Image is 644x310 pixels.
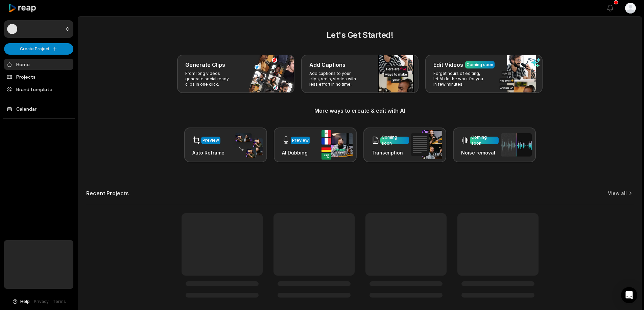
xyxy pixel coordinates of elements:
[461,149,499,156] h3: Noise removal
[86,29,634,41] h2: Let's Get Started!
[621,287,637,303] div: Open Intercom Messenger
[185,61,225,69] h3: Generate Clips
[501,133,532,157] img: noise_removal.png
[282,149,310,156] h3: AI Dubbing
[411,130,442,159] img: transcription.png
[608,190,627,197] a: View all
[185,71,238,87] p: From long videos generate social ready clips in one click.
[4,84,73,95] a: Brand template
[12,299,30,305] button: Help
[321,130,353,160] img: ai_dubbing.png
[53,299,66,305] a: Terms
[34,299,49,305] a: Privacy
[86,107,634,115] h3: More ways to create & edit with AI
[232,132,263,158] img: auto_reframe.png
[4,59,73,70] a: Home
[86,190,129,197] h2: Recent Projects
[20,299,30,305] span: Help
[309,61,345,69] h3: Add Captions
[382,134,408,146] div: Coming soon
[4,71,73,82] a: Projects
[372,149,409,156] h3: Transcription
[4,103,73,114] a: Calendar
[467,62,493,68] div: Coming soon
[309,71,362,87] p: Add captions to your clips, reels, stories with less effort in no time.
[202,137,219,143] div: Preview
[433,61,463,69] h3: Edit Videos
[192,149,224,156] h3: Auto Reframe
[471,134,497,146] div: Coming soon
[433,71,486,87] p: Forget hours of editing, let AI do the work for you in few minutes.
[292,137,309,143] div: Preview
[4,43,73,55] button: Create Project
